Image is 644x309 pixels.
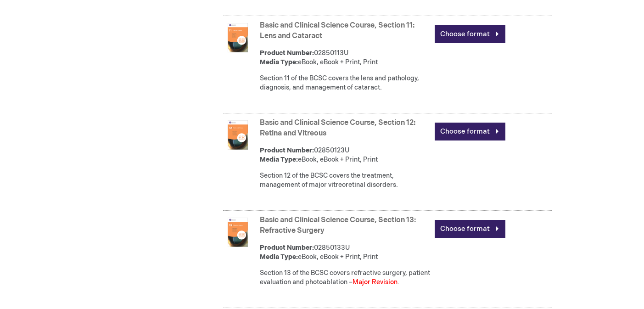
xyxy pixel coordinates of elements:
strong: Product Number: [260,244,314,252]
div: Section 13 of the BCSC covers refractive surgery, patient evaluation and photoablation – . [260,269,430,287]
strong: Product Number: [260,146,314,154]
div: Section 12 of the BCSC covers the treatment, management of major vitreoretinal disorders. [260,171,430,190]
a: Basic and Clinical Science Course, Section 11: Lens and Cataract [260,21,414,40]
strong: Media Type: [260,58,298,66]
a: Basic and Clinical Science Course, Section 12: Retina and Vitreous [260,118,415,138]
strong: Media Type: [260,156,298,163]
a: Choose format [435,25,505,43]
strong: Media Type: [260,253,298,261]
img: Basic and Clinical Science Course, Section 11: Lens and Cataract [223,23,252,52]
img: Basic and Clinical Science Course, Section 12: Retina and Vitreous [223,120,252,150]
a: Choose format [435,123,505,140]
strong: Product Number: [260,49,314,57]
div: Section 11 of the BCSC covers the lens and pathology, diagnosis, and management of cataract. [260,74,430,92]
a: Basic and Clinical Science Course, Section 13: Refractive Surgery [260,216,416,235]
div: 02850113U eBook, eBook + Print, Print [260,49,430,67]
a: Choose format [435,220,505,238]
div: 02850123U eBook, eBook + Print, Print [260,146,430,164]
div: 02850133U eBook, eBook + Print, Print [260,243,430,262]
font: Major Revision [353,278,398,286]
img: Basic and Clinical Science Course, Section 13: Refractive Surgery [223,218,252,247]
